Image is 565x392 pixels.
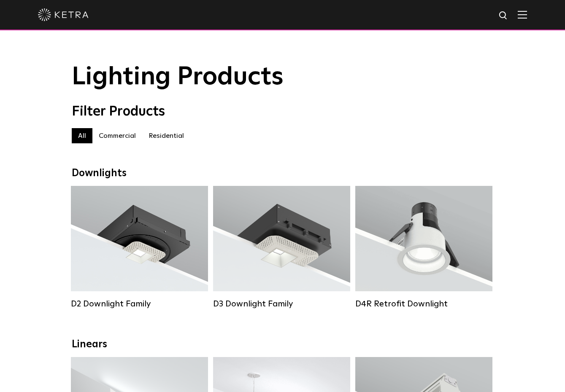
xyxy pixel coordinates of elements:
[71,299,208,309] div: D2 Downlight Family
[355,186,492,310] a: D4R Retrofit Downlight Lumen Output:800Colors:White / BlackBeam Angles:15° / 25° / 40° / 60°Watta...
[92,128,142,143] label: Commercial
[72,338,494,351] div: Linears
[71,186,208,310] a: D2 Downlight Family Lumen Output:1200Colors:White / Black / Gloss Black / Silver / Bronze / Silve...
[72,104,494,120] div: Filter Products
[38,8,89,21] img: ketra-logo-2019-white
[213,299,350,309] div: D3 Downlight Family
[518,11,527,19] img: Hamburger%20Nav.svg
[355,299,492,309] div: D4R Retrofit Downlight
[72,64,284,90] span: Lighting Products
[142,128,190,143] label: Residential
[72,128,92,143] label: All
[213,186,350,310] a: D3 Downlight Family Lumen Output:700 / 900 / 1100Colors:White / Black / Silver / Bronze / Paintab...
[498,11,509,21] img: search icon
[72,167,494,180] div: Downlights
